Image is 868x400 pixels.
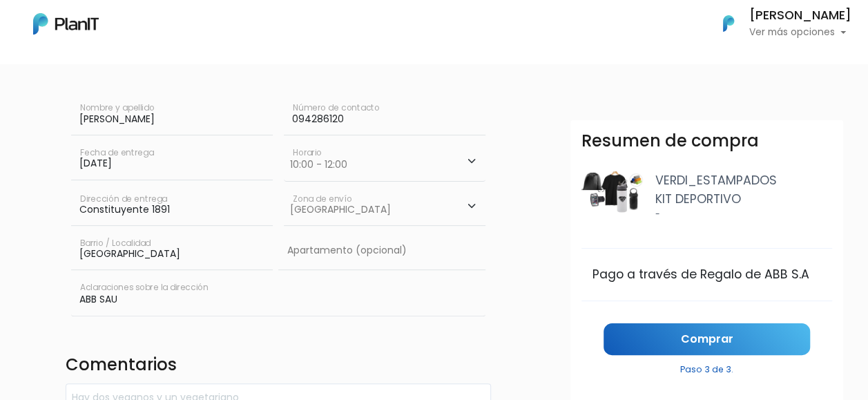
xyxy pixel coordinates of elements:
input: Fecha de entrega [71,141,273,180]
input: Apartamento (opcional) [278,231,485,270]
h6: [PERSON_NAME] [749,10,851,22]
img: WhatsApp_Image_2025-05-26_at_09.52.07.jpeg [581,171,644,216]
div: Pago a través de Regalo de ABB S.A [592,265,821,283]
a: Comprar [604,323,810,356]
img: PlanIt Logo [713,8,744,39]
h3: Resumen de compra [581,131,759,151]
input: Aclaraciones sobre la dirección [71,276,486,316]
button: PlanIt Logo [PERSON_NAME] Ver más opciones [705,6,851,41]
p: VERDI_ESTAMPADOS [655,171,832,189]
input: Nombre y apellido [71,97,273,135]
p: Paso 3 de 3. [604,358,810,376]
p: - [655,208,832,220]
p: Ver más opciones [749,28,851,37]
p: KIT DEPORTIVO [655,190,832,208]
input: Número de contacto [284,97,485,135]
h4: Comentarios [66,355,492,378]
input: Barrio / Localidad [71,231,273,270]
img: PlanIt Logo [33,13,99,35]
input: Dirección de entrega [71,187,273,226]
